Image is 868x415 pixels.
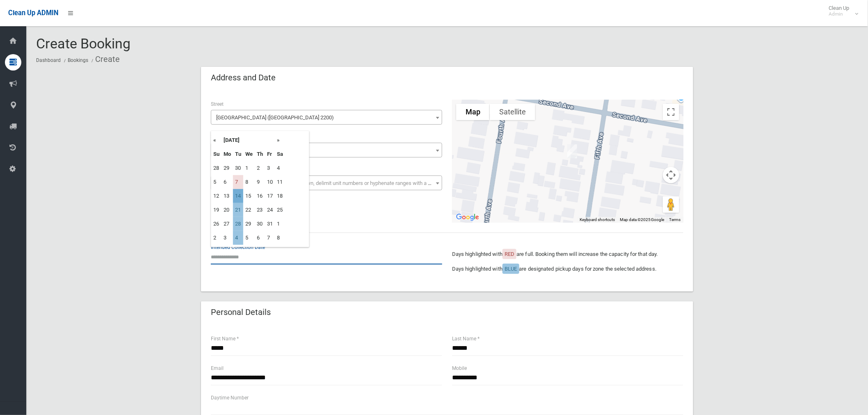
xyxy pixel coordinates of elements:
[265,203,275,217] td: 24
[620,217,665,222] span: Map data ©2025 Google
[233,175,243,189] td: 7
[663,196,679,213] button: Drag Pegman onto the map to open Street View
[243,161,255,175] td: 1
[213,145,440,156] span: 22
[275,203,285,217] td: 25
[211,110,442,125] span: Fifth Avenue (CONDELL PARK 2200)
[233,147,243,161] th: Tu
[222,203,233,217] td: 20
[505,266,517,272] span: BLUE
[275,217,285,231] td: 1
[829,11,850,17] small: Admin
[490,104,535,120] button: Show satellite imagery
[505,251,514,257] span: RED
[211,175,222,189] td: 5
[243,147,255,161] th: We
[211,203,222,217] td: 19
[222,133,275,147] th: [DATE]
[255,175,265,189] td: 9
[216,180,445,186] span: Select the unit number from the dropdown, delimit unit numbers or hyphenate ranges with a comma
[454,212,481,223] a: Open this area in Google Maps (opens a new window)
[275,161,285,175] td: 4
[211,147,222,161] th: Su
[580,217,615,223] button: Keyboard shortcuts
[68,57,88,63] a: Bookings
[255,217,265,231] td: 30
[243,189,255,203] td: 15
[265,147,275,161] th: Fr
[456,104,490,120] button: Show street map
[222,231,233,245] td: 3
[255,161,265,175] td: 2
[255,147,265,161] th: Th
[243,231,255,245] td: 5
[564,141,580,162] div: 22 Fifth Avenue, CONDELL PARK NSW 2200
[222,147,233,161] th: Mo
[89,52,120,67] li: Create
[211,161,222,175] td: 28
[452,249,683,259] p: Days highlighted with are full. Booking them will increase the capacity for that day.
[275,175,285,189] td: 11
[211,143,442,157] span: 22
[454,212,481,223] img: Google
[275,189,285,203] td: 18
[663,104,679,120] button: Toggle fullscreen view
[213,112,440,123] span: Fifth Avenue (CONDELL PARK 2200)
[36,35,130,52] span: Create Booking
[255,231,265,245] td: 6
[275,231,285,245] td: 8
[255,203,265,217] td: 23
[211,231,222,245] td: 2
[233,161,243,175] td: 30
[222,189,233,203] td: 13
[265,161,275,175] td: 3
[265,217,275,231] td: 31
[265,175,275,189] td: 10
[222,161,233,175] td: 29
[265,231,275,245] td: 7
[233,189,243,203] td: 14
[825,5,858,17] span: Clean Up
[243,203,255,217] td: 22
[201,70,286,86] header: Address and Date
[255,189,265,203] td: 16
[233,217,243,231] td: 28
[222,175,233,189] td: 6
[201,304,281,320] header: Personal Details
[265,189,275,203] td: 17
[243,175,255,189] td: 8
[243,217,255,231] td: 29
[211,189,222,203] td: 12
[452,264,683,274] p: Days highlighted with are designated pickup days for zone the selected address.
[233,203,243,217] td: 21
[222,217,233,231] td: 27
[275,133,285,147] th: »
[8,9,58,17] span: Clean Up ADMIN
[275,147,285,161] th: Sa
[36,57,61,63] a: Dashboard
[669,217,681,222] a: Terms (opens in new tab)
[211,217,222,231] td: 26
[663,167,679,183] button: Map camera controls
[233,231,243,245] td: 4
[211,133,222,147] th: «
